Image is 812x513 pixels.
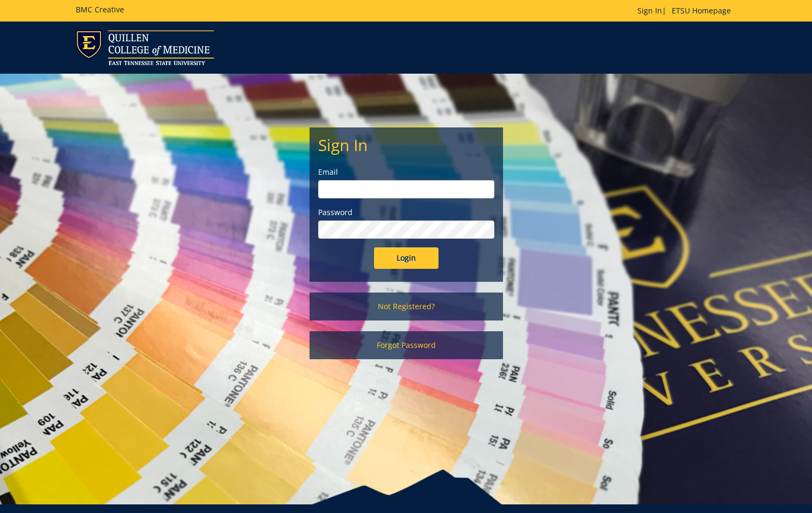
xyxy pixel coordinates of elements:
[637,5,662,16] a: Sign In
[76,5,124,13] h5: BMC Creative
[76,30,214,65] img: ETSU logo
[310,331,503,359] a: Forgot Password
[318,136,494,154] h2: Sign In
[374,247,439,269] input: Login
[318,207,494,218] label: Password
[637,5,736,16] p: |
[310,293,503,320] a: Not Registered?
[666,5,736,16] a: ETSU Homepage
[318,167,494,177] label: Email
